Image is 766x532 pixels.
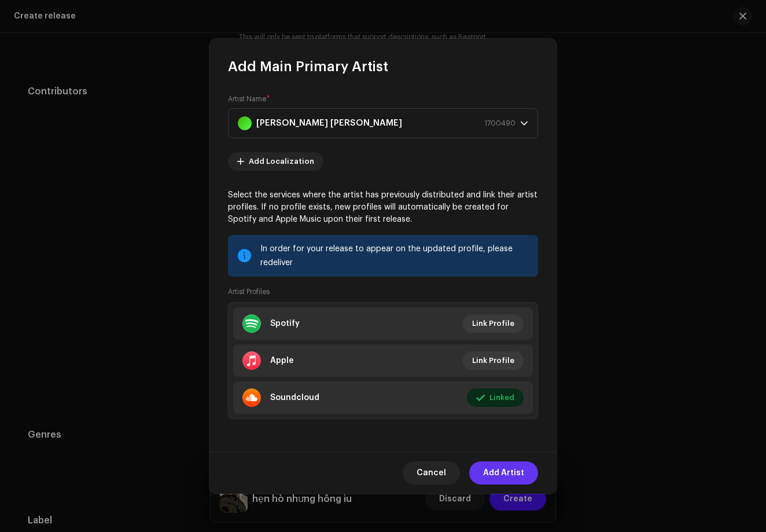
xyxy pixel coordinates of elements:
p: Select the services where the artist has previously distributed and link their artist profiles. I... [228,189,538,226]
div: In order for your release to appear on the updated profile, please redeliver [260,242,529,270]
button: Add Artist [469,461,538,485]
span: Nguyễn Hoàng Phước [238,109,520,138]
label: Artist Name [228,94,270,104]
span: 1700490 [484,109,515,138]
div: Apple [270,356,294,365]
small: Artist Profiles [228,286,270,298]
button: Add Localization [228,152,323,171]
span: Cancel [417,461,446,485]
button: Cancel [403,461,460,485]
span: Link Profile [472,349,514,372]
span: Linked [489,386,514,409]
span: Add Artist [483,461,524,485]
div: dropdown trigger [520,109,528,138]
strong: [PERSON_NAME] [PERSON_NAME] [256,109,402,138]
span: Add Main Primary Artist [228,57,388,76]
button: Linked [467,388,524,407]
div: Spotify [270,319,300,328]
span: Add Localization [249,150,314,173]
div: Soundcloud [270,393,319,402]
span: Link Profile [472,312,514,335]
button: Link Profile [463,351,524,370]
button: Link Profile [463,314,524,333]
